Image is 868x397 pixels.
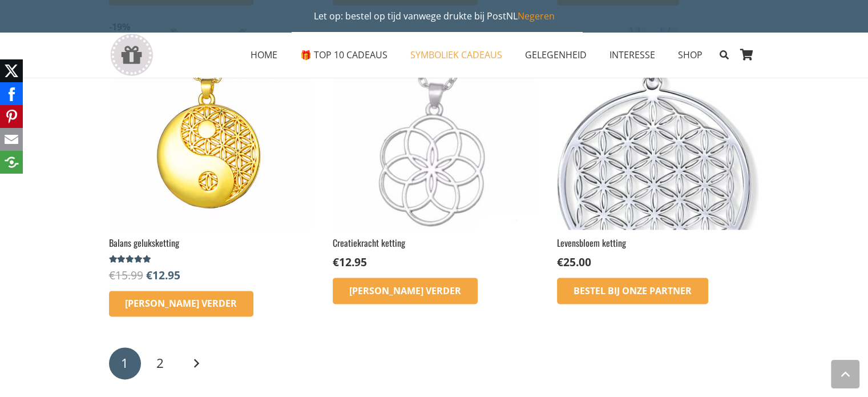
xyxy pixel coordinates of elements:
[109,255,153,264] div: Gewaardeerd 5.00 uit 5
[109,27,311,283] a: Aanbieding! -19%Balans gelukskettingGewaardeerd 5.00 uit 5
[109,267,143,283] bdi: 15.99
[109,236,311,249] h2: Balans geluksketting
[410,49,502,61] span: SYMBOLIEK CADEAUS
[667,41,714,69] a: SHOPSHOP Menu
[609,49,655,61] span: INTERESSE
[557,278,708,304] a: Bestel bij onze Partner
[109,34,154,77] a: gift-box-icon-grey-inspirerendwinkelen
[557,27,759,270] a: Levensbloem ketting €25.00
[109,347,141,379] span: Pagina 1
[333,278,478,304] a: Lees meer over “Creatiekracht ketting”
[289,41,399,69] a: 🎁 TOP 10 CADEAUS🎁 TOP 10 CADEAUS Menu
[831,360,859,388] a: Terug naar top
[333,27,535,229] img: Seed of Life ketting voor bescherming - symbolisch cadeautje!
[734,32,760,78] a: Winkelwagen
[146,267,152,283] span: €
[156,354,164,372] span: 2
[399,41,514,69] a: SYMBOLIEK CADEAUSSYMBOLIEK CADEAUS Menu
[678,49,703,61] span: SHOP
[146,267,180,283] bdi: 12.95
[557,236,759,249] h2: Levensbloem ketting
[300,49,387,61] span: 🎁 TOP 10 CADEAUS
[109,255,153,264] span: Gewaardeerd uit 5
[598,41,667,69] a: INTERESSEINTERESSE Menu
[525,49,587,61] span: GELEGENHEID
[109,291,254,317] a: Lees meer over “Balans geluksketting”
[109,267,115,283] span: €
[239,41,289,69] a: HOMEHOME Menu
[109,346,760,381] nav: Berichten paginering
[557,254,591,270] bdi: 25.00
[180,347,212,379] a: Volgende
[109,27,311,229] img: Prachtige Yin Yang mandala ketting voor Harmonie, Balans en Evenwicht | inspirerendwinkelen.nl
[514,41,598,69] a: GELEGENHEIDGELEGENHEID Menu
[333,27,535,270] a: Creatiekracht ketting €12.95
[333,254,339,270] span: €
[518,10,555,22] a: Negeren
[251,49,277,61] span: HOME
[144,347,176,379] a: Pagina 2
[333,254,367,270] bdi: 12.95
[557,254,563,270] span: €
[121,354,128,372] span: 1
[557,27,759,229] img: Levensbloem ketting symbolisch cadeau Flower of life hanger kopen zilver ingspire
[714,41,734,69] a: Zoeken
[333,236,535,249] h2: Creatiekracht ketting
